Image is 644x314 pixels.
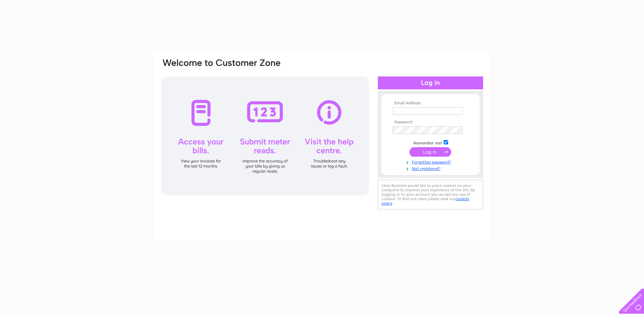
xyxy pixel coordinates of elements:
[391,101,470,106] th: Email Address:
[393,158,470,165] a: Forgotten password?
[393,165,470,171] a: Not registered?
[378,180,483,209] div: Clear Business would like to place cookies on your computer to improve your experience of the sit...
[391,120,470,125] th: Password:
[391,139,470,146] td: Remember me?
[382,196,469,206] a: cookies policy
[409,147,451,157] input: Submit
